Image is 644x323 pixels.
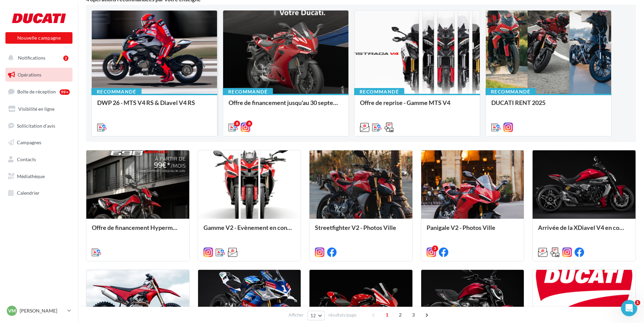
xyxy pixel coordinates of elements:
a: Boîte de réception99+ [4,84,74,99]
a: Campagnes [4,135,74,150]
div: Recommandé [486,88,536,95]
div: 2 [63,56,68,61]
div: Arrivée de la XDiavel V4 en concession [538,224,630,238]
span: résultats/page [328,312,357,318]
span: Opérations [18,72,41,78]
a: Calendrier [4,186,74,200]
span: Campagnes [17,139,41,145]
a: Médiathèque [4,169,74,184]
span: 1 [635,300,640,305]
a: VM [PERSON_NAME] [5,304,72,317]
div: DUCATI RENT 2025 [491,99,606,113]
span: 3 [408,309,419,320]
a: Opérations [4,68,74,82]
button: Nouvelle campagne [5,32,72,44]
span: Visibilité en ligne [18,106,55,112]
span: Afficher [288,312,304,318]
span: Contacts [17,156,36,162]
span: 1 [382,309,392,320]
span: 2 [395,309,406,320]
div: Offre de reprise - Gamme MTS V4 [360,99,474,113]
div: 8 [234,121,240,127]
div: 3 [432,245,438,252]
span: Sollicitation d'avis [17,123,55,128]
p: [PERSON_NAME] [20,307,65,314]
div: 99+ [60,89,70,95]
div: Gamme V2 - Evènement en concession [203,224,296,238]
div: Offre de financement Hypermotard 698 Mono [92,224,184,238]
div: DWP 26 - MTS V4 RS & Diavel V4 RS [97,99,212,113]
div: Recommandé [354,88,404,95]
div: 8 [246,121,252,127]
span: 12 [310,313,316,318]
a: Visibilité en ligne [4,102,74,116]
a: Contacts [4,152,74,167]
span: Médiathèque [17,173,45,179]
span: Boîte de réception [17,89,56,94]
button: 12 [307,311,325,320]
div: Offre de financement jusqu'au 30 septembre [229,99,343,113]
div: Panigale V2 - Photos Ville [427,224,519,238]
a: Sollicitation d'avis [4,119,74,133]
span: VM [8,307,16,314]
iframe: Intercom live chat [621,300,637,316]
div: Streetfighter V2 - Photos Ville [315,224,407,238]
div: Recommandé [223,88,273,95]
div: Recommandé [91,88,142,95]
span: Calendrier [17,190,40,196]
button: Notifications 2 [4,51,71,65]
span: Notifications [18,55,45,61]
